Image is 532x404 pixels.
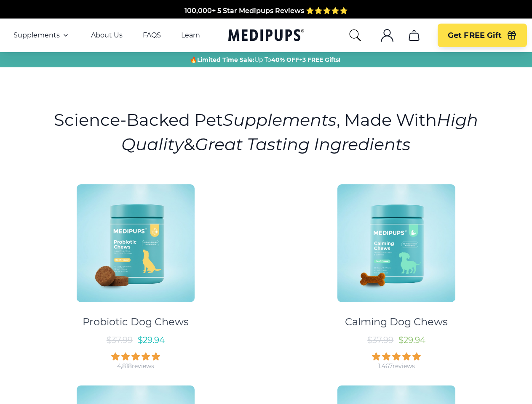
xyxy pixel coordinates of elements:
[223,109,337,130] i: Supplements
[378,362,415,370] div: 1,467 reviews
[181,31,200,40] a: Learn
[404,25,424,45] button: cart
[91,31,123,40] a: About Us
[345,316,448,328] div: Calming Dog Chews
[448,31,502,40] span: Get FREE Gift
[367,335,393,345] span: $ 37.99
[13,31,60,40] span: Supplements
[83,316,189,328] div: Probiotic Dog Chews
[348,29,362,42] button: search
[398,335,425,345] span: $ 29.94
[195,134,411,154] i: Great Tasting Ingredients
[143,31,161,40] a: FAQS
[13,30,71,40] button: Supplements
[9,177,262,370] a: Probiotic Dog Chews - MedipupsProbiotic Dog Chews$37.99$29.944,818reviews
[138,335,165,345] span: $ 29.94
[126,17,406,25] span: Made In The [GEOGRAPHIC_DATA] from domestic & globally sourced ingredients
[270,177,524,370] a: Calming Dog Chews - MedipupsCalming Dog Chews$37.99$29.941,467reviews
[337,184,455,302] img: Calming Dog Chews - Medipups
[117,362,154,370] div: 4,818 reviews
[77,184,195,302] img: Probiotic Dog Chews - Medipups
[228,27,304,45] a: Medipups
[190,56,340,64] span: 🔥 Up To +
[377,25,397,45] button: account
[184,7,348,15] span: 100,000+ 5 Star Medipups Reviews ⭐️⭐️⭐️⭐️⭐️
[107,335,133,345] span: $ 37.99
[438,24,527,47] button: Get FREE Gift
[53,108,479,157] h1: Science-Backed Pet , Made With &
